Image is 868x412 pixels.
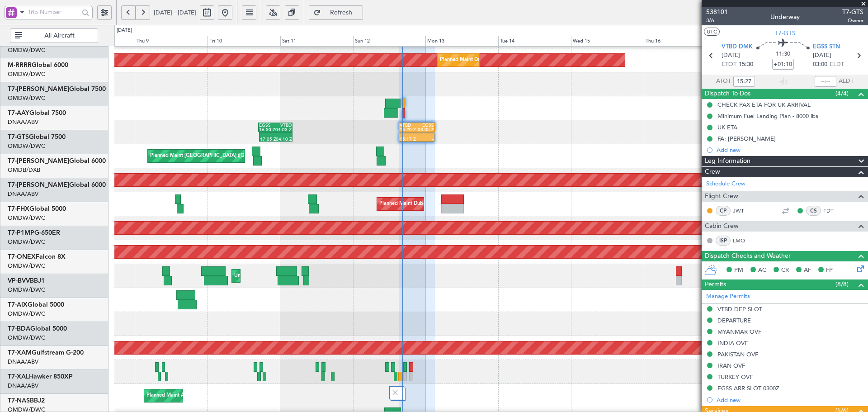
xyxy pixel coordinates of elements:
[8,86,106,92] a: T7-[PERSON_NAME]Global 7500
[8,230,34,236] span: T7-P1MP
[830,60,844,69] span: ELDT
[717,396,863,404] div: Add new
[706,17,728,24] span: 3/6
[717,328,761,336] div: MYANMAR OVF
[717,146,863,154] div: Add new
[8,70,45,78] a: OMDW/DWC
[425,36,498,47] div: Mon 13
[717,123,737,131] div: UK ETA
[717,339,748,347] div: INDIA OVF
[309,5,363,20] button: Refresh
[716,206,731,216] div: CP
[705,279,726,290] span: Permits
[8,134,66,140] a: T7-GTSGlobal 7500
[717,384,779,392] div: EGSS ARR SLOT 0300Z
[8,110,66,116] a: T7-AAYGlobal 7500
[260,137,276,142] div: 17:05 Z
[722,60,736,69] span: ETOT
[823,207,844,215] a: FDT
[8,166,40,174] a: OMDB/DXB
[8,46,45,54] a: OMDW/DWC
[717,350,758,358] div: PAKISTAN OVF
[706,180,745,189] a: Schedule Crew
[781,266,789,275] span: CR
[806,206,821,216] div: CS
[8,254,66,260] a: T7-ONEXFalcon 8X
[8,158,69,164] span: T7-[PERSON_NAME]
[8,262,45,270] a: OMDW/DWC
[739,60,753,69] span: 15:30
[717,362,745,369] div: IRAN OVF
[379,197,468,211] div: Planned Maint Dubai (Al Maktoum Intl)
[8,142,45,150] a: OMDW/DWC
[400,137,417,142] div: 15:17 Z
[8,310,45,318] a: OMDW/DWC
[275,123,292,128] div: VTBD
[8,350,32,356] span: T7-XAM
[353,36,426,47] div: Sun 12
[705,156,750,166] span: Leg Information
[208,36,280,47] div: Fri 10
[8,190,38,198] a: DNAA/ABV
[722,43,753,52] span: VTBD DMK
[400,123,417,128] div: VTBD
[835,279,849,289] span: (8/8)
[8,326,67,332] a: T7-BDAGlobal 5000
[704,28,720,36] button: UTC
[8,182,69,188] span: T7-[PERSON_NAME]
[8,382,38,390] a: DNAA/ABV
[733,237,753,245] a: LMO
[705,167,720,177] span: Crew
[10,28,98,43] button: All Aircraft
[716,236,731,246] div: ISP
[842,7,863,17] span: T7-GTS
[8,398,30,404] span: T7-NAS
[417,137,434,142] div: -
[705,191,738,202] span: Flight Crew
[8,334,45,342] a: OMDW/DWC
[8,358,38,366] a: DNAA/ABV
[154,9,196,17] span: [DATE] - [DATE]
[8,374,73,380] a: T7-XALHawker 850XP
[717,305,762,313] div: VTBD DEP SLOT
[440,53,529,67] div: Planned Maint Dubai (Al Maktoum Intl)
[259,128,275,132] div: 16:50 Z
[8,398,45,404] a: T7-NASBBJ2
[8,62,68,68] a: M-RRRRGlobal 6000
[8,110,29,116] span: T7-AAY
[8,134,29,140] span: T7-GTS
[835,89,849,98] span: (4/4)
[706,7,728,17] span: 538101
[717,112,818,120] div: Minimum Fuel Landing Plan - 8000 lbs
[717,317,751,324] div: DEPARTURE
[8,286,45,294] a: OMDW/DWC
[774,28,796,38] span: T7-GTS
[705,89,750,99] span: Dispatch To-Dos
[8,214,45,222] a: OMDW/DWC
[8,206,66,212] a: T7-FHXGlobal 5000
[813,51,831,60] span: [DATE]
[839,77,854,86] span: ALDT
[498,36,571,47] div: Tue 14
[706,292,750,301] a: Manage Permits
[8,374,29,380] span: T7-XAL
[705,221,739,232] span: Cabin Crew
[733,207,753,215] a: JWT
[24,33,95,39] span: All Aircraft
[323,9,360,16] span: Refresh
[259,123,275,128] div: EGSS
[722,51,740,60] span: [DATE]
[8,302,64,308] a: T7-AIXGlobal 5000
[644,36,717,47] div: Thu 16
[8,158,106,164] a: T7-[PERSON_NAME]Global 6000
[8,302,28,308] span: T7-AIX
[826,266,833,275] span: FP
[28,5,79,19] input: Trip Number
[146,389,248,403] div: Planned Maint Abuja ([PERSON_NAME] Intl)
[770,12,800,22] div: Underway
[717,101,811,109] div: CHECK PAX ETA FOR UK ARRIVAL
[734,266,743,275] span: PM
[733,76,755,87] input: --:--
[842,17,863,24] span: Owner
[8,278,30,284] span: VP-BVV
